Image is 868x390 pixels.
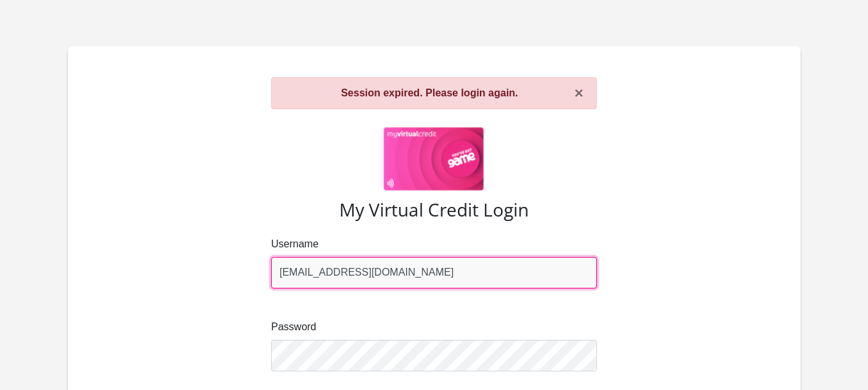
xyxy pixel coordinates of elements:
[574,85,583,101] button: ×
[99,199,770,221] h3: My Virtual Credit Login
[271,236,597,252] label: Username
[271,319,597,335] label: Password
[271,257,597,288] input: Email
[384,127,484,191] img: game logo
[341,87,518,98] strong: Session expired. Please login again.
